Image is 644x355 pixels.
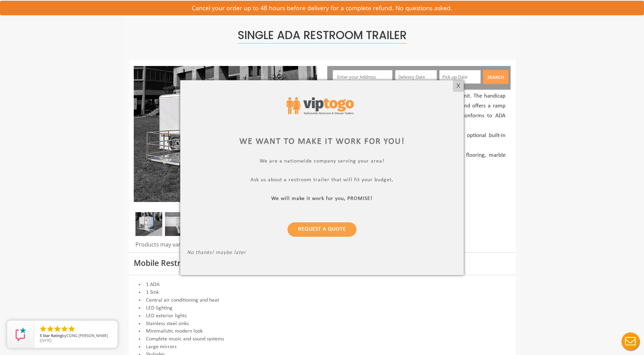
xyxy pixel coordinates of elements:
li:  [46,325,54,333]
span: Star Rating [43,333,62,338]
div: X [453,80,464,92]
span: CONG [PERSON_NAME] [67,333,108,338]
span: [DATE] [40,338,52,343]
li:  [68,325,76,333]
p: No thanks! maybe later [187,249,457,257]
p: We are a nationwide company serving your area! [187,158,457,166]
span: by [40,334,112,338]
img: viptogo logo [287,97,354,115]
li:  [60,325,69,333]
a: Request a Quote [288,222,356,236]
li:  [53,325,61,333]
button: Live Chat [617,328,644,355]
span: 5 [40,333,42,338]
p: Ask us about a restroom trailer that will fit your budget, [187,176,457,184]
img: Review Rating [14,327,27,341]
div: We want to make it work for you! [187,135,457,148]
b: We will make it work for you, PROMISE! [272,196,373,201]
li:  [39,325,47,333]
